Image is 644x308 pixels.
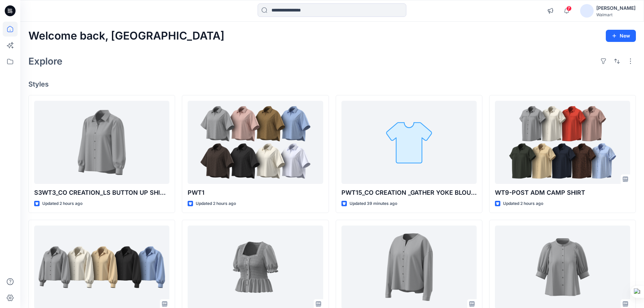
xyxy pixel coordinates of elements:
[341,188,477,197] p: PWT15_CO CREATION _GATHER YOKE BLOUSE ( [DATE])
[341,101,477,184] a: PWT15_CO CREATION _GATHER YOKE BLOUSE ( 14-09-2025)
[495,101,630,184] a: WT9-POST ADM CAMP SHIRT
[28,80,636,88] h4: Styles
[596,4,636,12] div: [PERSON_NAME]
[606,30,636,42] button: New
[566,6,572,11] span: 7
[188,101,323,184] a: PWT1
[28,56,63,67] h2: Explore
[580,4,594,18] img: avatar
[34,188,169,197] p: S3WT3_CO CREATION_LS BUTTON UP SHIRT W-GATHERED SLEEVE( [DATE])
[596,12,636,17] div: Walmart
[188,188,323,197] p: PWT1
[503,200,543,207] p: Updated 2 hours ago
[42,200,82,207] p: Updated 2 hours ago
[196,200,236,207] p: Updated 2 hours ago
[495,188,630,197] p: WT9-POST ADM CAMP SHIRT
[34,101,169,184] a: S3WT3_CO CREATION_LS BUTTON UP SHIRT W-GATHERED SLEEVE( 13-09-2025)
[28,30,224,42] h2: Welcome back, [GEOGRAPHIC_DATA]
[350,200,397,207] p: Updated 39 minutes ago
